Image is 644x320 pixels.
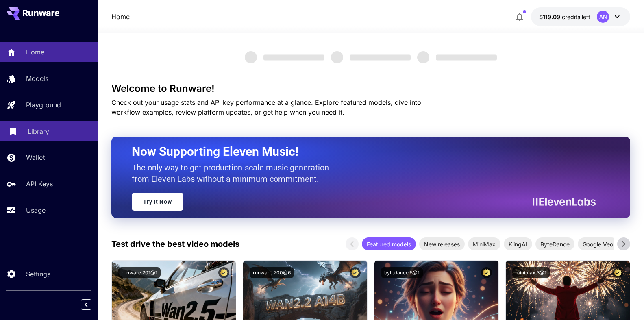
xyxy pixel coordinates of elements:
[111,83,631,94] h3: Welcome to Runware!
[111,98,421,116] span: Check out your usage stats and API key performance at a glance. Explore featured models, dive int...
[419,240,465,248] span: New releases
[132,144,590,159] h2: Now Supporting Eleven Music!
[468,237,500,250] div: MiniMax
[535,240,574,248] span: ByteDance
[362,240,416,248] span: Featured models
[539,13,562,20] span: $119.09
[26,179,53,189] p: API Keys
[539,13,590,21] div: $119.08504
[118,267,161,278] button: runware:201@1
[597,11,609,23] div: AN
[504,240,532,248] span: KlingAI
[531,7,630,26] button: $119.08504AN
[26,152,45,162] p: Wallet
[481,267,492,278] button: Certified Model – Vetted for best performance and includes a commercial license.
[562,13,590,20] span: credits left
[512,267,550,278] button: minimax:3@1
[28,126,49,136] p: Library
[26,269,50,279] p: Settings
[612,267,623,278] button: Certified Model – Vetted for best performance and includes a commercial license.
[26,74,48,83] p: Models
[132,162,335,185] p: The only way to get production-scale music generation from Eleven Labs without a minimum commitment.
[26,100,61,110] p: Playground
[578,240,618,248] span: Google Veo
[381,267,423,278] button: bytedance:5@1
[250,267,294,278] button: runware:200@6
[362,237,416,250] div: Featured models
[87,297,98,312] div: Collapse sidebar
[419,237,465,250] div: New releases
[218,267,229,278] button: Certified Model – Vetted for best performance and includes a commercial license.
[81,299,91,310] button: Collapse sidebar
[535,237,574,250] div: ByteDance
[111,238,239,250] p: Test drive the best video models
[578,237,618,250] div: Google Veo
[26,205,46,215] p: Usage
[111,12,130,22] a: Home
[504,237,532,250] div: KlingAI
[350,267,361,278] button: Certified Model – Vetted for best performance and includes a commercial license.
[26,47,44,57] p: Home
[132,193,183,211] a: Try It Now
[468,240,500,248] span: MiniMax
[111,12,130,22] nav: breadcrumb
